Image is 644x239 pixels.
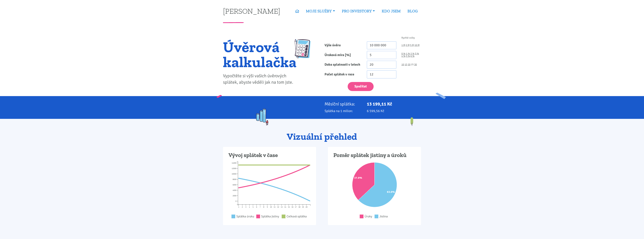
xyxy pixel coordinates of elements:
[406,55,410,57] a: 5 %
[232,167,236,170] tspan: 12000
[325,101,362,107] p: Měsíční splátka:
[401,44,405,46] a: 1 M
[401,63,404,66] a: 10
[281,206,283,208] tspan: 13
[338,7,378,15] a: PRO INVESTORY
[408,63,410,66] a: 20
[406,44,410,46] a: 2 M
[348,82,374,91] button: Spočítat
[367,108,421,114] p: 6 599,56 Kč
[401,52,405,55] a: 0 %
[295,206,297,208] tspan: 17
[333,152,416,159] h3: Poměr splátek jistiny a úroků
[414,63,417,66] a: 30
[405,63,407,66] a: 15
[291,206,293,208] tspan: 16
[263,206,264,208] tspan: 8
[406,52,410,55] a: 1 %
[223,39,297,69] h1: Úvěrová kalkulačka
[401,37,415,39] span: Rychlé volby
[322,70,364,78] label: Počet splátek v roce
[274,206,275,208] tspan: 11
[233,189,236,191] tspan: 4000
[245,206,246,208] tspan: 3
[284,206,286,208] tspan: 14
[223,73,297,86] p: Vypočtěte si výši vašich úvěrových splátek, abyste věděli jak na tom jste.
[233,195,236,197] tspan: 2000
[404,7,421,15] a: BLOG
[410,52,414,55] a: 2 %
[253,206,253,208] tspan: 5
[401,55,405,57] a: 4 %
[410,55,414,57] a: 6 %
[232,162,236,164] tspan: 14000
[223,7,280,15] a: [PERSON_NAME]
[322,41,364,49] label: Výše úvěru
[414,44,419,46] a: 10 M
[223,132,421,142] h2: Vizuální přehled
[256,206,257,208] tspan: 6
[410,44,414,46] a: 5 M
[303,7,338,15] a: MOJE SLUŽBY
[249,206,250,208] tspan: 4
[322,61,364,69] label: Doba splatnosti v letech
[233,184,236,186] tspan: 6000
[277,206,279,208] tspan: 12
[288,206,290,208] tspan: 15
[267,206,268,208] tspan: 9
[235,200,236,202] tspan: 0
[302,206,304,208] tspan: 19
[367,101,421,107] p: 13 199,11 Kč
[232,173,236,175] tspan: 10000
[242,206,243,208] tspan: 2
[415,52,419,55] a: 3 %
[260,206,261,208] tspan: 7
[378,7,404,15] a: KDO JSEM
[306,206,307,208] tspan: 20
[325,108,362,114] p: Splátka na 1 milion:
[322,51,364,59] label: Úroková míra [%]
[238,206,239,208] tspan: 1
[298,206,300,208] tspan: 18
[411,63,414,66] a: 25
[270,206,272,208] tspan: 10
[233,178,236,181] tspan: 8000
[228,152,311,159] h3: Vývoj splátek v čase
